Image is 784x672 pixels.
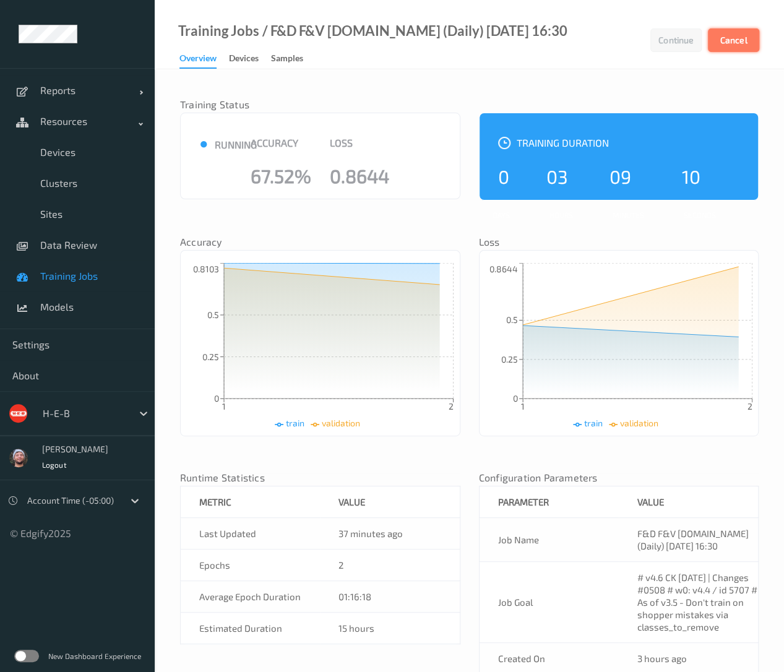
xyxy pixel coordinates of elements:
[180,238,460,250] nav: Accuracy
[479,562,619,643] td: Job Goal
[181,549,321,581] td: Epochs
[179,52,217,69] div: Overview
[479,238,759,250] nav: Loss
[320,613,460,644] td: 15 hours
[747,401,752,411] tspan: 2
[181,581,321,613] td: Average Epoch Duration
[271,50,316,67] a: Samples
[179,50,229,69] a: Overview
[486,126,752,160] div: Training Duration
[521,401,525,411] tspan: 1
[479,518,619,562] td: Job Name
[320,518,460,549] td: 37 minutes ago
[180,100,460,113] nav: Training Status
[489,160,509,194] div: 0
[320,549,460,581] td: 2
[181,486,321,518] th: metric
[199,134,215,152] span: ●
[251,170,311,182] div: 67.52%
[681,210,716,219] div: Seconds
[330,137,389,151] div: Loss
[681,160,700,194] div: 10
[479,473,759,486] nav: Configuration Parameters
[320,486,460,518] th: value
[286,418,304,428] span: train
[610,160,629,194] div: 09
[322,418,360,428] span: validation
[229,50,271,67] a: Devices
[214,393,219,403] tspan: 0
[513,393,518,403] tspan: 0
[320,581,460,613] td: 01:16:18
[271,52,303,67] div: Samples
[449,401,454,411] tspan: 2
[251,137,311,151] div: Accuracy
[489,210,510,219] div: Days
[178,25,259,37] a: Training Jobs
[181,518,321,549] td: Last Updated
[584,418,603,428] span: train
[180,473,460,486] nav: Runtime Statistics
[501,354,518,364] tspan: 0.25
[619,562,759,643] td: # v4.6 CK [DATE] | Changes #0508 # w0: v4.4 / id 5707 # As of v3.5 - Don't train on shopper mista...
[193,264,219,274] tspan: 0.8103
[187,137,311,151] div: running
[330,170,389,182] div: 0.8644
[546,210,573,219] div: Hours
[546,160,566,194] div: 03
[619,518,759,562] td: F&D F&V [DOMAIN_NAME] (Daily) [DATE] 16:30
[708,28,759,52] button: Cancel
[181,613,321,644] td: Estimated Duration
[619,486,759,518] th: Value
[610,210,644,219] div: Minutes
[222,401,226,411] tspan: 1
[620,418,658,428] span: validation
[650,28,702,52] button: Continue
[479,486,619,518] th: Parameter
[202,351,219,362] tspan: 0.25
[207,309,219,320] tspan: 0.5
[229,52,259,67] div: Devices
[489,264,518,274] tspan: 0.8644
[506,314,518,325] tspan: 0.5
[259,25,567,37] div: / F&D F&V [DOMAIN_NAME] (Daily) [DATE] 16:30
